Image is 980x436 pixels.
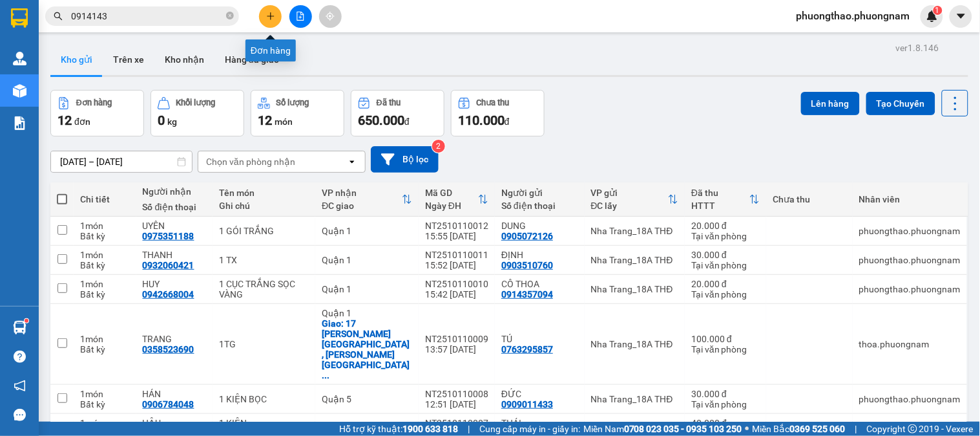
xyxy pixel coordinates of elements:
[16,83,71,167] b: Phương Nam Express
[143,260,194,270] div: 0932060421
[950,5,972,28] button: caret-down
[501,260,553,270] div: 0903510760
[458,113,505,128] span: 110.000
[501,334,578,344] div: TÚ
[933,6,943,15] sup: 1
[322,318,412,380] div: Giao: 17 SẦM SƠN , PHƯỜNG TÂN SƠN NHẤT QUẬN TÂN BÌNH (GTN 60K)
[908,424,917,433] span: copyright
[80,260,130,270] div: Bất kỳ
[13,116,26,130] img: solution-icon
[371,146,439,173] button: Bộ lọc
[259,5,282,28] button: plus
[404,116,410,127] span: đ
[50,44,103,75] button: Kho gửi
[76,98,112,107] div: Đơn hàng
[591,188,668,198] div: VP gửi
[322,188,402,198] div: VP nhận
[773,194,846,204] div: Chưa thu
[691,289,760,300] div: Tại văn phòng
[425,188,478,198] div: Mã GD
[591,339,678,349] div: Nha Trang_18A THĐ
[501,289,553,300] div: 0914357094
[143,186,207,197] div: Người nhận
[80,221,130,231] div: 1 món
[501,188,578,198] div: Người gửi
[691,250,760,260] div: 30.000 đ
[745,426,749,431] span: ⚪️
[13,52,26,65] img: warehouse-icon
[322,394,412,404] div: Quận 5
[501,399,553,409] div: 0909011433
[219,394,309,404] div: 1 KIỆN BỌC
[753,422,846,436] span: Miền Bắc
[790,424,846,434] strong: 0369 525 060
[425,221,488,231] div: NT2510110012
[219,188,309,198] div: Tên món
[583,422,742,436] span: Miền Nam
[109,61,178,78] li: (c) 2017
[226,10,234,23] span: close-circle
[143,202,207,212] div: Số điện thoại
[501,250,578,260] div: ĐỊNH
[935,6,940,15] span: 1
[347,157,357,167] svg: open
[691,418,760,428] div: 40.000 đ
[219,226,309,236] div: 1 GÓI TRẮNG
[219,201,309,211] div: Ghi chú
[685,182,766,217] th: Toggle SortBy
[103,44,154,75] button: Trên xe
[80,279,130,289] div: 1 món
[505,116,510,127] span: đ
[143,389,207,399] div: HÁN
[80,334,130,344] div: 1 món
[691,334,760,344] div: 100.000 đ
[859,255,961,265] div: phuongthao.phuongnam
[57,113,72,128] span: 12
[214,44,289,75] button: Hàng đã giao
[691,221,760,231] div: 20.000 đ
[425,289,488,300] div: 15:42 [DATE]
[419,182,495,217] th: Toggle SortBy
[425,231,488,241] div: 15:55 [DATE]
[143,334,207,344] div: TRANG
[322,370,329,380] span: ...
[109,49,178,60] b: [DOMAIN_NAME]
[859,226,961,236] div: phuongthao.phuongnam
[468,422,470,436] span: |
[80,344,130,354] div: Bất kỳ
[801,92,860,115] button: Lên hàng
[319,5,342,28] button: aim
[176,98,216,107] div: Khối lượng
[80,289,130,300] div: Bất kỳ
[425,201,478,211] div: Ngày ĐH
[322,201,402,211] div: ĐC giao
[315,182,419,217] th: Toggle SortBy
[425,399,488,409] div: 12:51 [DATE]
[11,8,28,28] img: logo-vxr
[14,409,26,421] span: message
[143,221,207,231] div: UYÊN
[859,194,961,204] div: Nhân viên
[859,394,961,404] div: phuongthao.phuongnam
[74,116,90,127] span: đơn
[425,344,488,354] div: 13:57 [DATE]
[80,399,130,409] div: Bất kỳ
[322,284,412,294] div: Quận 1
[140,16,171,47] img: logo.jpg
[425,334,488,344] div: NT2510110009
[377,98,401,107] div: Đã thu
[322,255,412,265] div: Quận 1
[143,231,194,241] div: 0975351188
[691,231,760,241] div: Tại văn phòng
[501,279,578,289] div: CÔ THOA
[859,284,961,294] div: phuongthao.phuongnam
[326,12,335,21] span: aim
[691,389,760,399] div: 30.000 đ
[451,90,545,136] button: Chưa thu110.000đ
[591,201,668,211] div: ĐC lấy
[955,10,967,22] span: caret-down
[143,289,194,300] div: 0942668004
[926,10,938,22] img: icon-new-feature
[143,418,207,428] div: HẬU
[425,250,488,260] div: NT2510110011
